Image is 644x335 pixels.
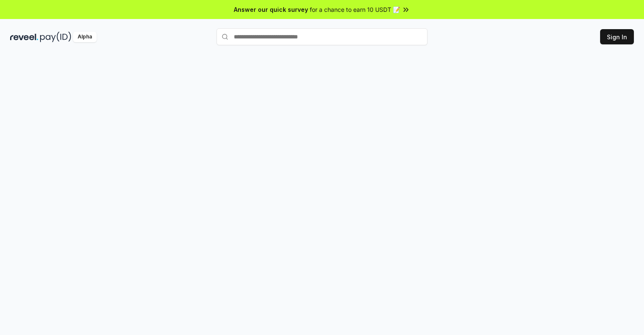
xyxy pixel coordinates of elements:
[600,29,634,44] button: Sign In
[10,32,38,42] img: reveel_dark
[73,32,97,42] div: Alpha
[310,5,400,14] span: for a chance to earn 10 USDT 📝
[40,32,71,42] img: pay_id
[234,5,308,14] span: Answer our quick survey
